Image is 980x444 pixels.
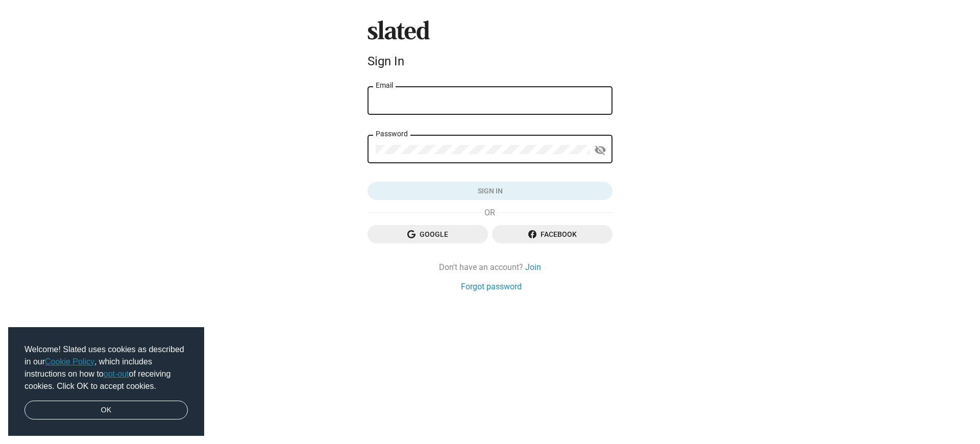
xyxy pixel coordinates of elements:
button: Google [367,225,488,243]
mat-icon: visibility_off [594,142,606,158]
span: Welcome! Slated uses cookies as described in our , which includes instructions on how to of recei... [24,343,188,392]
a: Join [525,262,541,273]
a: Cookie Policy [45,357,94,366]
div: Don't have an account? [367,262,612,273]
a: opt-out [104,369,129,378]
a: Forgot password [461,281,522,292]
div: Sign In [367,54,612,68]
button: Show password [590,140,610,160]
span: Google [376,225,480,243]
sl-branding: Sign In [367,20,612,72]
button: Facebook [492,225,612,243]
a: dismiss cookie message [24,401,188,420]
div: cookieconsent [8,327,204,436]
span: Facebook [500,225,604,243]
